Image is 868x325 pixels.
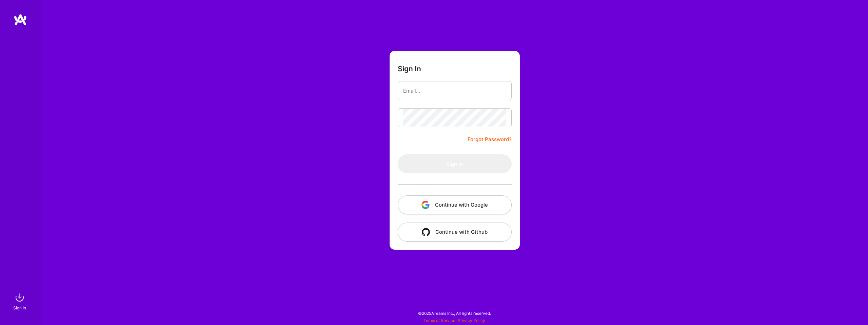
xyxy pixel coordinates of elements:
[41,305,868,322] div: © 2025 ATeams Inc., All rights reserved.
[398,64,421,73] h3: Sign In
[421,201,430,209] img: icon
[468,135,512,144] a: Forgot Password?
[14,291,26,311] a: sign inSign In
[403,82,506,99] input: Email...
[14,14,27,26] img: logo
[13,291,26,304] img: sign in
[422,228,430,236] img: icon
[398,195,512,214] button: Continue with Google
[458,318,485,323] a: Privacy Policy
[423,318,485,323] span: |
[398,154,512,173] button: Sign In
[13,304,26,311] div: Sign In
[423,318,455,323] a: Terms of Service
[398,223,512,242] button: Continue with Github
